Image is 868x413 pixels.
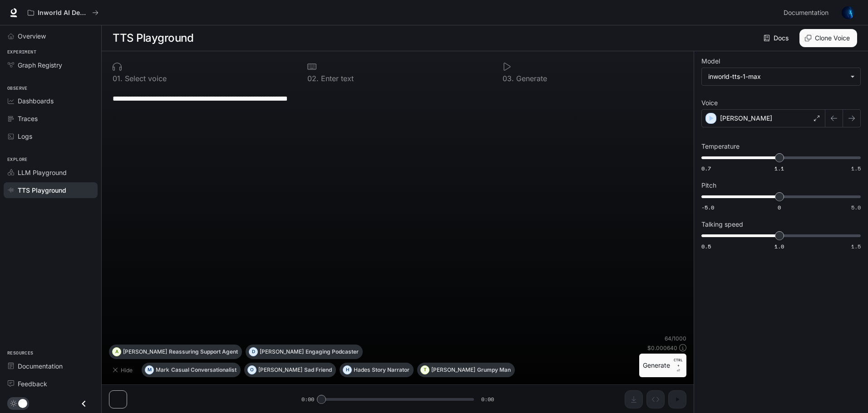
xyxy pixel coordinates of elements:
[319,75,354,82] p: Enter text
[38,9,89,17] p: Inworld AI Demos
[4,165,98,180] a: LLM Playground
[258,367,302,373] p: [PERSON_NAME]
[18,168,67,177] span: LLM Playground
[708,72,846,81] div: inworld-tts-1-max
[647,344,677,352] p: $ 0.000640
[340,363,414,377] button: HHadesStory Narrator
[417,363,515,377] button: T[PERSON_NAME]Grumpy Man
[784,7,829,19] span: Documentation
[113,29,193,47] h1: TTS Playground
[123,75,167,82] p: Select voice
[701,243,711,250] span: 0.5
[665,335,686,342] p: 64 / 1000
[307,75,319,82] p: 0 2 .
[18,361,63,371] span: Documentation
[343,363,351,377] div: H
[248,363,256,377] div: O
[109,363,138,377] button: Hide
[4,93,98,109] a: Dashboards
[304,367,332,373] p: Sad Friend
[701,204,714,211] span: -5.0
[842,6,854,19] img: User avatar
[477,367,511,373] p: Grumpy Man
[639,354,686,377] button: GenerateCTRL +⏎
[762,29,792,47] a: Docs
[156,367,169,373] p: Mark
[74,394,94,413] button: Close drawer
[246,345,363,359] button: D[PERSON_NAME]Engaging Podcaster
[169,349,238,355] p: Reassuring Support Agent
[4,57,98,73] a: Graph Registry
[142,363,241,377] button: MMarkCasual Conversationalist
[701,165,711,172] span: 0.7
[372,367,409,373] p: Story Narrator
[701,143,740,150] p: Temperature
[839,4,857,22] button: User avatar
[4,111,98,126] a: Traces
[4,182,98,198] a: TTS Playground
[109,345,242,359] button: A[PERSON_NAME]Reassuring Support Agent
[18,379,47,389] span: Feedback
[503,75,514,82] p: 0 3 .
[431,367,475,373] p: [PERSON_NAME]
[4,28,98,44] a: Overview
[799,29,857,47] button: Clone Voice
[354,367,370,373] p: Hades
[851,165,861,172] span: 1.5
[4,128,98,144] a: Logs
[18,31,46,41] span: Overview
[674,357,683,368] p: CTRL +
[113,75,123,82] p: 0 1 .
[701,221,743,228] p: Talking speed
[18,185,66,195] span: TTS Playground
[514,75,547,82] p: Generate
[18,60,62,70] span: Graph Registry
[4,358,98,374] a: Documentation
[18,131,32,141] span: Logs
[123,349,167,355] p: [PERSON_NAME]
[701,182,716,189] p: Pitch
[851,243,861,250] span: 1.5
[249,345,257,359] div: D
[421,363,429,377] div: T
[701,100,718,106] p: Voice
[145,363,153,377] div: M
[774,165,784,172] span: 1.1
[171,367,237,373] p: Casual Conversationalist
[244,363,336,377] button: O[PERSON_NAME]Sad Friend
[18,114,38,123] span: Traces
[24,4,103,22] button: All workspaces
[720,114,772,123] p: [PERSON_NAME]
[260,349,304,355] p: [PERSON_NAME]
[701,58,720,64] p: Model
[851,204,861,211] span: 5.0
[113,345,121,359] div: A
[780,4,835,22] a: Documentation
[18,398,27,408] span: Dark mode toggle
[306,349,359,355] p: Engaging Podcaster
[778,204,781,211] span: 0
[774,243,784,250] span: 1.0
[18,96,54,106] span: Dashboards
[4,376,98,392] a: Feedback
[674,357,683,374] p: ⏎
[702,68,860,85] div: inworld-tts-1-max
